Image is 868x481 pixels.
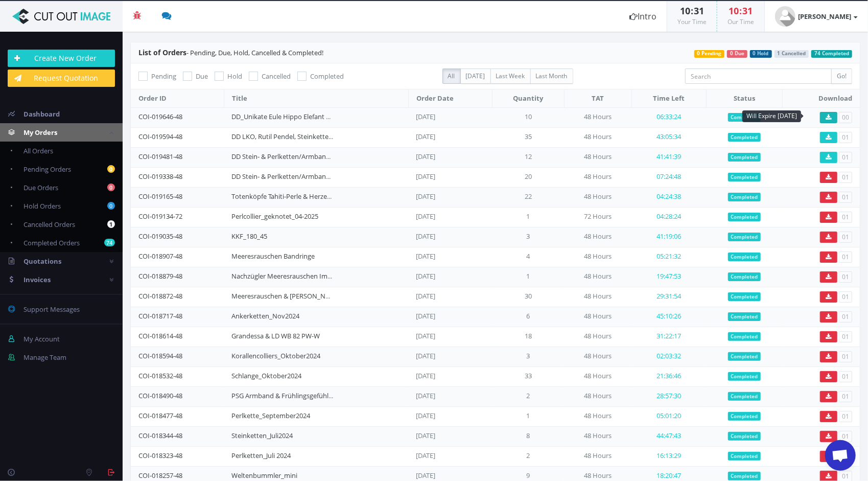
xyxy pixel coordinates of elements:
span: Completed [728,452,761,461]
td: [DATE] [409,207,492,227]
td: 21:36:46 [631,367,706,386]
td: [DATE] [409,287,492,307]
a: Weltenbummler_mini [231,471,297,480]
span: 74 Completed [811,50,852,58]
td: 72 Hours [564,207,631,227]
span: Completed [728,332,761,341]
th: Order Date [409,89,492,108]
td: [DATE] [409,307,492,327]
td: 29:31:54 [631,287,706,307]
span: Dashboard [24,109,60,119]
th: TAT [564,89,631,108]
span: Completed [728,272,761,282]
td: 3 [492,347,564,367]
span: Hold Orders [24,201,61,211]
td: 02:03:32 [631,347,706,367]
a: Totenköpfe Tahiti-Perle & Herzen Unikat [231,192,353,201]
span: - Pending, Due, Hold, Cancelled & Completed! [138,48,323,57]
span: Cancelled Orders [24,220,75,229]
span: Invoices [24,275,51,284]
a: COI-019338-48 [138,172,182,181]
td: [DATE] [409,347,492,367]
th: Status [707,89,783,108]
a: Korallencolliers_Oktober2024 [231,351,320,360]
td: 48 Hours [564,167,631,187]
strong: [PERSON_NAME] [798,12,851,21]
td: 05:21:32 [631,247,706,267]
span: 1 Cancelled [775,50,809,58]
td: 22 [492,187,564,207]
span: 0 Hold [750,50,772,58]
td: 28:57:30 [631,386,706,406]
a: DD_Unikate Eule Hippo Elefant Wal Maus [231,112,356,121]
td: 04:28:24 [631,207,706,227]
span: Completed [310,72,344,81]
span: Completed [728,472,761,481]
td: 48 Hours [564,347,631,367]
span: 31 [694,5,704,17]
a: Schlange_Oktober2024 [231,371,301,380]
a: COI-018879-48 [138,271,182,281]
a: COI-019165-48 [138,192,182,201]
td: 12 [492,147,564,167]
td: 3 [492,227,564,247]
span: Pending Orders [24,165,71,174]
span: Completed Orders [24,238,80,247]
td: 05:01:20 [631,406,706,426]
span: Completed [728,213,761,222]
span: Completed [728,173,761,182]
span: : [690,5,694,17]
td: 8 [492,426,564,446]
td: 4 [492,247,564,267]
td: 48 Hours [564,426,631,446]
b: 0 [107,184,115,191]
span: Completed [728,432,761,441]
img: user_default.jpg [775,6,795,27]
span: Manage Team [24,353,66,362]
td: 1 [492,267,564,287]
a: COI-018490-48 [138,391,182,400]
a: Perlketten_Juli 2024 [231,451,291,460]
span: 10 [729,5,739,17]
td: 30 [492,287,564,307]
td: [DATE] [409,187,492,207]
label: Last Week [490,68,531,84]
td: 48 Hours [564,307,631,327]
b: 0 [107,165,115,173]
a: COI-018717-48 [138,311,182,320]
a: COI-019035-48 [138,232,182,241]
td: 1 [492,406,564,426]
span: Completed [728,412,761,421]
span: Completed [728,193,761,202]
a: DD LKO, Rutil Pendel, Steinketten, Koralle-Collier und weitere Raritäten [231,132,445,141]
td: 48 Hours [564,107,631,127]
td: 43:05:34 [631,127,706,147]
small: Your Time [677,17,707,26]
span: 31 [743,5,753,17]
td: 20 [492,167,564,187]
span: : [739,5,743,17]
td: 48 Hours [564,187,631,207]
span: Completed [728,233,761,242]
td: 48 Hours [564,227,631,247]
span: Completed [728,292,761,302]
b: 1 [107,220,115,228]
a: COI-019134-72 [138,212,182,221]
a: COI-018594-48 [138,351,182,360]
div: Chat öffnen [825,440,856,471]
td: [DATE] [409,386,492,406]
td: [DATE] [409,227,492,247]
td: 19:47:53 [631,267,706,287]
td: [DATE] [409,247,492,267]
a: COI-019646-48 [138,112,182,121]
input: Search [685,68,832,84]
img: Cut Out Image [8,9,115,24]
span: 0 Pending [694,50,725,58]
td: 31:22:17 [631,327,706,347]
span: All Orders [24,146,53,155]
span: Due [196,72,208,81]
span: Pending [151,72,176,81]
td: 48 Hours [564,127,631,147]
label: Last Month [530,68,573,84]
td: 48 Hours [564,287,631,307]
